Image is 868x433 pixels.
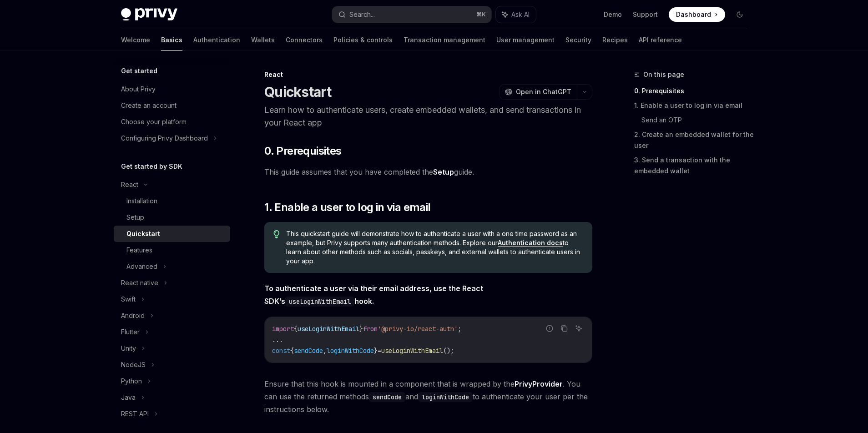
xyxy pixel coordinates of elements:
a: Connectors [286,29,323,51]
span: } [374,347,378,355]
button: Ask AI [496,6,536,23]
a: Demo [604,10,622,19]
a: Authentication [193,29,240,51]
span: This guide assumes that you have completed the guide. [264,166,592,178]
div: Installation [126,196,157,206]
div: Configuring Privy Dashboard [121,133,208,144]
span: from [363,325,378,333]
button: Copy the contents from the code block [558,322,570,334]
svg: Tip [273,230,280,238]
a: Recipes [602,29,628,51]
code: loginWithCode [418,392,473,402]
a: Transaction management [404,29,485,51]
span: '@privy-io/react-auth' [378,325,458,333]
div: Choose your platform [121,116,187,127]
h5: Get started [121,65,157,76]
span: ⌘ K [476,11,486,18]
span: Open in ChatGPT [516,87,571,96]
div: Python [121,376,142,387]
span: This quickstart guide will demonstrate how to authenticate a user with a one time password as an ... [286,229,583,266]
div: React native [121,277,158,288]
strong: To authenticate a user via their email address, use the React SDK’s hook. [264,284,483,306]
button: Search...⌘K [332,6,491,23]
div: React [121,179,138,190]
span: = [378,347,381,355]
div: NodeJS [121,359,146,370]
span: useLoginWithEmail [298,325,359,333]
div: About Privy [121,84,156,95]
a: Basics [161,29,182,51]
span: { [294,325,298,333]
a: Setup [114,209,230,226]
a: PrivyProvider [515,379,563,389]
span: On this page [643,69,684,80]
span: import [272,325,294,333]
span: , [323,347,327,355]
a: 1. Enable a user to log in via email [634,98,754,113]
button: Toggle dark mode [732,7,747,22]
div: Flutter [121,327,140,337]
button: Report incorrect code [544,322,555,334]
span: } [359,325,363,333]
div: Java [121,392,136,403]
span: Dashboard [676,10,711,19]
span: ; [458,325,461,333]
a: Quickstart [114,226,230,242]
a: Send an OTP [641,113,754,127]
div: Advanced [126,261,157,272]
div: Quickstart [126,228,160,239]
span: (); [443,347,454,355]
h5: Get started by SDK [121,161,182,172]
a: Wallets [251,29,275,51]
a: Security [565,29,591,51]
span: 1. Enable a user to log in via email [264,200,430,215]
a: 0. Prerequisites [634,84,754,98]
p: Learn how to authenticate users, create embedded wallets, and send transactions in your React app [264,104,592,129]
code: useLoginWithEmail [285,297,354,307]
a: Setup [433,167,454,177]
code: sendCode [369,392,405,402]
span: loginWithCode [327,347,374,355]
div: Unity [121,343,136,354]
a: User management [496,29,555,51]
a: Create an account [114,97,230,114]
span: sendCode [294,347,323,355]
img: dark logo [121,8,177,21]
h1: Quickstart [264,84,332,100]
a: About Privy [114,81,230,97]
a: Dashboard [669,7,725,22]
a: Policies & controls [333,29,393,51]
div: Search... [349,9,375,20]
a: Features [114,242,230,258]
a: Installation [114,193,230,209]
span: Ensure that this hook is mounted in a component that is wrapped by the . You can use the returned... [264,378,592,416]
span: { [290,347,294,355]
span: ... [272,336,283,344]
a: Authentication docs [498,239,563,247]
div: Features [126,245,152,256]
div: REST API [121,408,149,419]
span: useLoginWithEmail [381,347,443,355]
div: Android [121,310,145,321]
a: API reference [639,29,682,51]
a: Choose your platform [114,114,230,130]
div: Swift [121,294,136,305]
a: 2. Create an embedded wallet for the user [634,127,754,153]
button: Open in ChatGPT [499,84,577,100]
div: React [264,70,592,79]
a: Support [633,10,658,19]
a: 3. Send a transaction with the embedded wallet [634,153,754,178]
div: Create an account [121,100,177,111]
button: Ask AI [573,322,585,334]
a: Welcome [121,29,150,51]
span: Ask AI [511,10,530,19]
div: Setup [126,212,144,223]
span: const [272,347,290,355]
span: 0. Prerequisites [264,144,341,158]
